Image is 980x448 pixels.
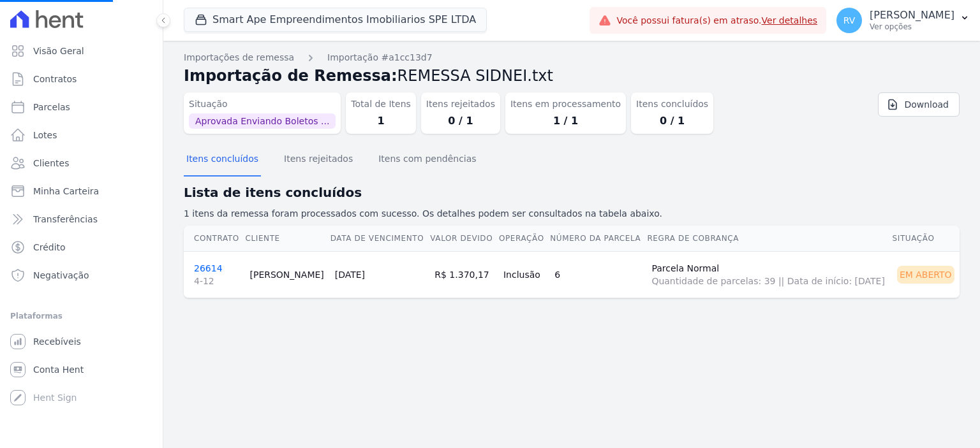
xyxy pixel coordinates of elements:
a: Importações de remessa [184,51,294,64]
a: Transferências [5,206,158,232]
span: Quantidade de parcelas: 39 || Data de início: [DATE] [651,275,886,287]
dt: Itens rejeitados [426,98,495,111]
p: 1 itens da remessa foram processados com sucesso. Os detalhes podem ser consultados na tabela aba... [184,207,960,220]
th: Data de Vencimento [330,226,430,252]
a: Importação #a1cc13d7 [327,51,433,64]
th: Regra de Cobrança [646,226,891,252]
button: Smart Ape Empreendimentos Imobiliarios SPE LTDA [184,8,487,32]
span: Conta Hent [33,363,84,376]
span: Parcelas [33,101,70,113]
a: Visão Geral [5,38,158,64]
dd: 0 / 1 [636,113,708,129]
th: Operação [498,226,549,252]
a: Conta Hent [5,357,158,382]
span: Crédito [33,241,66,254]
td: [PERSON_NAME] [244,251,329,298]
a: Contratos [5,66,158,92]
td: 6 [549,251,646,298]
span: RV [843,16,856,25]
a: Minha Carteira [5,178,158,204]
span: Transferências [33,213,98,226]
span: Aprovada Enviando Boletos ... [189,113,336,129]
span: Lotes [33,129,57,141]
button: Itens rejeitados [281,143,355,177]
h2: Importação de Remessa: [184,64,960,87]
span: Você possui fatura(s) em atraso. [616,14,817,27]
div: Plataformas [10,308,152,324]
button: Itens concluídos [184,143,261,177]
span: 4-12 [194,275,239,287]
span: Recebíveis [33,335,81,348]
dt: Total de Itens [351,98,411,111]
th: Cliente [244,226,329,252]
a: Negativação [5,263,158,288]
nav: Breadcrumb [184,51,960,64]
span: Negativação [33,269,89,282]
dd: 1 [351,113,411,129]
th: Situação [892,226,960,252]
button: Itens com pendências [376,143,479,177]
td: Parcela Normal [646,251,891,298]
dd: 0 / 1 [426,113,495,129]
span: Minha Carteira [33,185,99,198]
a: Recebíveis [5,329,158,354]
td: R$ 1.370,17 [429,251,498,298]
span: Clientes [33,157,69,170]
span: Contratos [33,73,77,85]
h2: Lista de itens concluídos [184,183,960,202]
div: Em Aberto [897,266,954,284]
span: REMESSA SIDNEI.txt [397,67,553,85]
a: Parcelas [5,94,158,120]
button: RV [PERSON_NAME] Ver opções [826,3,980,38]
a: 266144-12 [194,263,239,287]
a: Clientes [5,150,158,176]
span: Visão Geral [33,45,84,57]
dt: Itens em processamento [510,98,621,111]
dt: Itens concluídos [636,98,708,111]
a: Ver detalhes [762,15,818,25]
p: [PERSON_NAME] [870,9,954,22]
th: Contrato [184,226,244,252]
dt: Situação [189,98,336,111]
a: Download [878,92,960,117]
th: Número da Parcela [549,226,646,252]
td: Inclusão [498,251,549,298]
a: Crédito [5,235,158,260]
a: Lotes [5,122,158,148]
dd: 1 / 1 [510,113,621,129]
th: Valor devido [429,226,498,252]
td: [DATE] [330,251,430,298]
p: Ver opções [870,22,954,32]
